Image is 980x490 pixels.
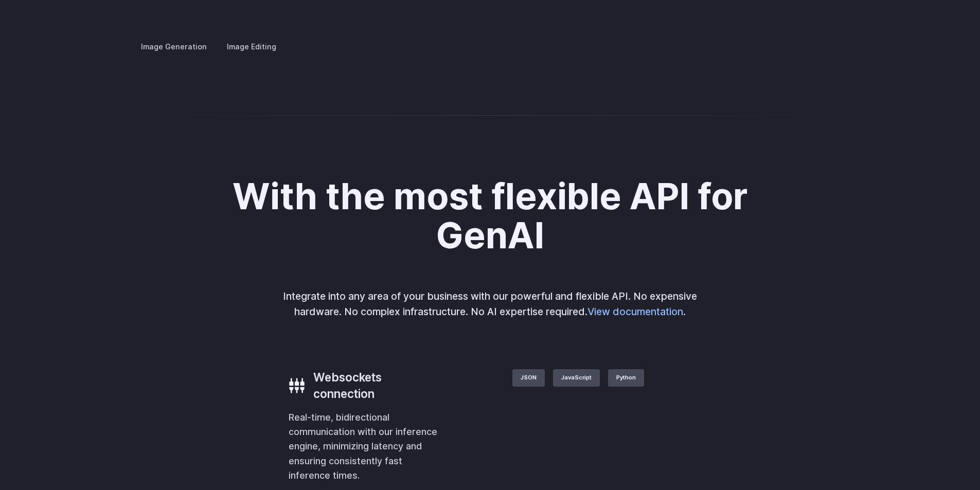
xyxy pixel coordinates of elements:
label: Image Generation [132,38,216,56]
label: JSON [512,369,545,387]
label: JavaScript [553,369,600,387]
h2: With the most flexible API for GenAI [204,177,777,256]
label: Image Editing [218,38,285,56]
a: View documentation [587,305,683,318]
h3: Websockets connection [313,369,440,402]
p: Real-time, bidirectional communication with our inference engine, minimizing latency and ensuring... [289,410,440,483]
p: Integrate into any area of your business with our powerful and flexible API. No expensive hardwar... [276,288,704,320]
label: Python [608,369,644,387]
